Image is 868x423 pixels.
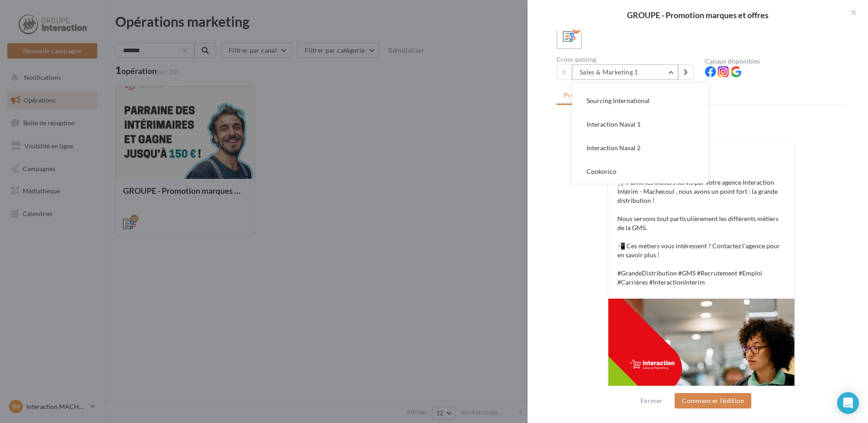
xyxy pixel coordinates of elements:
span: Interaction Naval 2 [587,144,641,152]
div: Open Intercom Messenger [837,392,859,414]
button: Cookorico [572,160,708,183]
p: 🛒 Parmi les métiers servis par votre agence Interaction Intérim - Machecoul , nous avons un point... [617,178,785,287]
span: Interaction Naval 1 [587,120,641,128]
div: GROUPE - Promotion marques et offres [542,11,853,19]
button: Commencer l'édition [675,393,751,408]
button: Interaction Naval 1 [572,113,708,136]
div: Cross-posting [557,56,698,63]
button: Fermer [637,395,666,406]
span: Cookorico [587,167,616,175]
button: Sales & Marketing 1 [572,64,678,80]
button: Sourcing International [572,89,708,113]
div: Canaux disponibles [705,58,846,64]
span: Sourcing International [587,97,650,104]
button: Interaction Naval 2 [572,136,708,160]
